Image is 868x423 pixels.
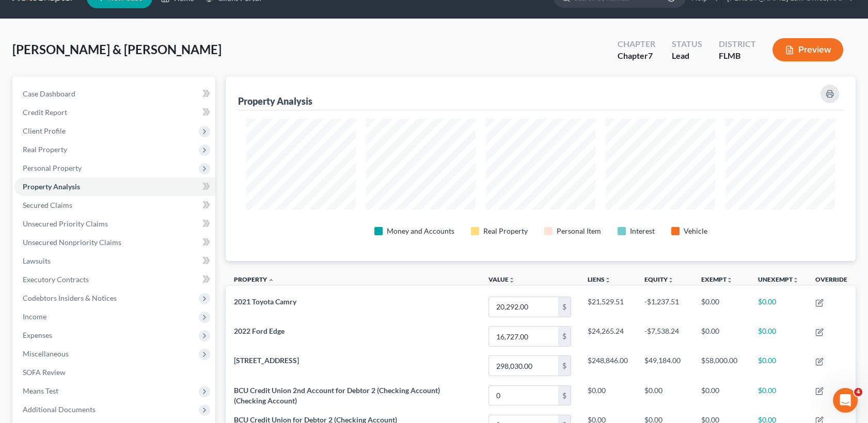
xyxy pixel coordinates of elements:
[23,108,67,117] span: Credit Report
[14,233,215,252] a: Unsecured Nonpriority Claims
[509,277,515,283] i: unfold_more
[719,50,756,62] div: FLMB
[558,356,571,376] div: $
[23,126,66,135] span: Client Profile
[750,292,807,321] td: $0.00
[579,292,636,321] td: $21,529.51
[719,38,756,50] div: District
[489,386,558,405] input: 0.00
[793,277,799,283] i: unfold_more
[644,275,674,283] a: Equityunfold_more
[23,89,75,98] span: Case Dashboard
[579,351,636,381] td: $248,846.00
[854,388,862,396] span: 4
[23,312,46,321] span: Income
[489,327,558,346] input: 0.00
[14,363,215,382] a: SOFA Review
[558,327,571,346] div: $
[693,351,750,381] td: $58,000.00
[750,351,807,381] td: $0.00
[579,322,636,351] td: $24,265.24
[23,219,108,228] span: Unsecured Priority Claims
[234,275,274,283] a: Property expand_less
[488,275,515,283] a: Valueunfold_more
[14,196,215,215] a: Secured Claims
[701,275,733,283] a: Exemptunfold_more
[12,42,222,57] span: [PERSON_NAME] & [PERSON_NAME]
[750,322,807,351] td: $0.00
[23,368,66,377] span: SOFA Review
[23,294,117,302] span: Codebtors Insiders & Notices
[238,95,312,107] div: Property Analysis
[14,252,215,270] a: Lawsuits
[23,331,52,339] span: Expenses
[618,38,655,50] div: Chapter
[684,226,707,236] div: Vehicle
[14,177,215,196] a: Property Analysis
[668,277,674,283] i: unfold_more
[618,50,655,62] div: Chapter
[648,51,653,60] span: 7
[268,277,274,283] i: expand_less
[557,226,601,236] div: Personal Item
[558,386,571,405] div: $
[693,322,750,351] td: $0.00
[693,292,750,321] td: $0.00
[693,381,750,410] td: $0.00
[23,145,67,154] span: Real Property
[23,164,82,172] span: Personal Property
[672,38,702,50] div: Status
[489,356,558,376] input: 0.00
[727,277,733,283] i: unfold_more
[750,381,807,410] td: $0.00
[234,386,440,405] span: BCU Credit Union 2nd Account for Debtor 2 (Checking Account) (Checking Account)
[636,351,693,381] td: $49,184.00
[23,349,69,358] span: Miscellaneous
[636,322,693,351] td: -$7,538.24
[14,270,215,289] a: Executory Contracts
[605,277,611,283] i: unfold_more
[807,269,856,292] th: Override
[23,256,51,265] span: Lawsuits
[636,381,693,410] td: $0.00
[14,215,215,233] a: Unsecured Priority Claims
[23,238,121,247] span: Unsecured Nonpriority Claims
[14,103,215,122] a: Credit Report
[23,386,58,395] span: Means Test
[387,226,454,236] div: Money and Accounts
[758,275,799,283] a: Unexemptunfold_more
[579,381,636,410] td: $0.00
[23,405,96,414] span: Additional Documents
[483,226,528,236] div: Real Property
[234,297,296,306] span: 2021 Toyota Camry
[23,275,89,284] span: Executory Contracts
[772,38,843,61] button: Preview
[630,226,655,236] div: Interest
[234,327,285,335] span: 2022 Ford Edge
[588,275,611,283] a: Liensunfold_more
[23,182,80,191] span: Property Analysis
[234,356,299,365] span: [STREET_ADDRESS]
[23,201,72,209] span: Secured Claims
[558,297,571,317] div: $
[636,292,693,321] td: -$1,237.51
[833,388,858,413] iframe: Intercom live chat
[672,50,702,62] div: Lead
[14,85,215,103] a: Case Dashboard
[489,297,558,317] input: 0.00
